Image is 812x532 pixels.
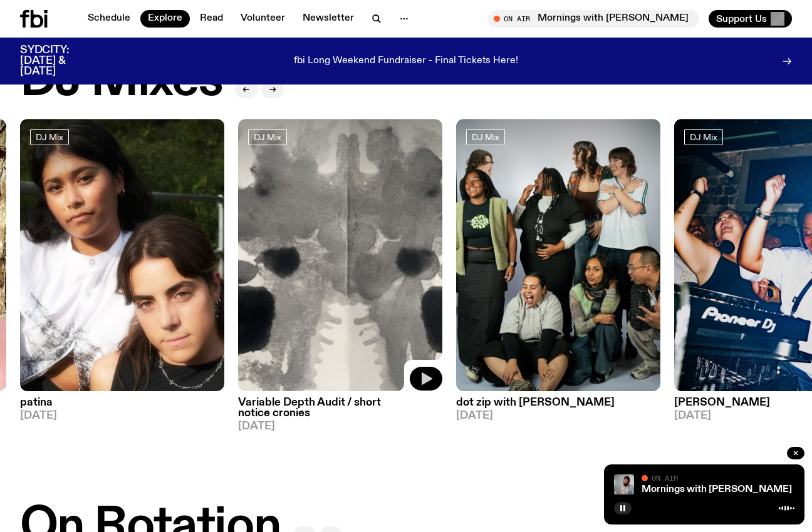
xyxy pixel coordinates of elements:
[294,56,518,67] p: fbi Long Weekend Fundraiser - Final Tickets Here!
[642,484,792,494] a: Mornings with [PERSON_NAME]
[20,58,222,105] h2: DJ Mixes
[238,421,442,432] span: [DATE]
[684,129,723,145] a: DJ Mix
[614,474,634,494] img: Kana Frazer is smiling at the camera with her head tilted slightly to her left. She wears big bla...
[238,119,442,391] img: A black and white Rorschach
[690,133,717,142] span: DJ Mix
[254,133,281,142] span: DJ Mix
[80,10,138,28] a: Schedule
[20,45,100,77] h3: SYDCITY: [DATE] & [DATE]
[192,10,231,28] a: Read
[238,391,442,432] a: Variable Depth Audit / short notice cronies[DATE]
[36,133,63,142] span: DJ Mix
[472,133,499,142] span: DJ Mix
[233,10,293,28] a: Volunteer
[20,391,224,421] a: patina[DATE]
[456,411,660,421] span: [DATE]
[295,10,362,28] a: Newsletter
[716,13,767,24] span: Support Us
[238,397,442,419] h3: Variable Depth Audit / short notice cronies
[456,397,660,408] h3: dot zip with [PERSON_NAME]
[20,411,224,421] span: [DATE]
[652,474,678,482] span: On Air
[709,10,792,28] button: Support Us
[140,10,190,28] a: Explore
[248,129,287,145] a: DJ Mix
[487,10,699,28] button: On AirMornings with [PERSON_NAME]
[456,391,660,421] a: dot zip with [PERSON_NAME][DATE]
[20,397,224,408] h3: patina
[30,129,69,145] a: DJ Mix
[466,129,505,145] a: DJ Mix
